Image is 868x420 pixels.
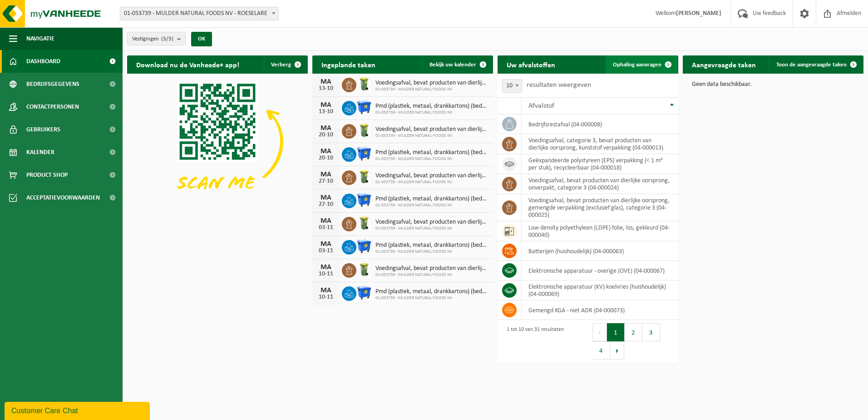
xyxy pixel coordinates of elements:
[375,226,488,231] span: 01-053739 - MULDER NATURAL FOODS NV
[522,115,678,134] td: bedrijfsrestafval (04-000008)
[26,50,60,73] span: Dashboard
[522,241,678,261] td: batterijen (huishoudelijk) (04-000063)
[26,164,68,186] span: Product Shop
[592,341,610,360] button: 4
[625,323,642,341] button: 2
[26,186,100,209] span: Acceptatievoorwaarden
[127,74,308,210] img: Download de VHEPlus App
[522,280,678,300] td: elektronische apparatuur (KV) koelvries (huishoudelijk) (04-000069)
[317,294,335,300] div: 10-11
[613,62,661,68] span: Ophaling aanvragen
[120,7,279,20] span: 01-053739 - MULDER NATURAL FOODS NV - ROESELARE
[522,261,678,280] td: elektronische apparatuur - overige (OVE) (04-000067)
[161,36,173,42] count: (3/3)
[132,32,173,46] span: Vestigingen
[502,322,564,360] div: 1 tot 10 van 31 resultaten
[317,201,335,208] div: 27-10
[317,264,335,271] div: MA
[356,76,372,92] img: WB-0140-HPE-GN-50
[317,171,335,178] div: MA
[375,149,488,156] span: Pmd (plastiek, metaal, drankkartons) (bedrijven)
[26,95,79,118] span: Contactpersonen
[264,55,307,74] button: Verberg
[191,32,212,46] button: OK
[356,146,372,161] img: WB-1100-HPE-BE-01
[375,172,488,180] span: Voedingsafval, bevat producten van dierlijke oorsprong, onverpakt, categorie 3
[776,62,847,68] span: Toon de aangevraagde taken
[317,78,335,85] div: MA
[375,110,488,115] span: 01-053739 - MULDER NATURAL FOODS NV
[375,219,488,226] span: Voedingsafval, bevat producten van dierlijke oorsprong, onverpakt, categorie 3
[592,323,607,341] button: Previous
[5,400,152,420] iframe: chat widget
[356,123,372,138] img: WB-0140-HPE-GN-50
[375,242,488,249] span: Pmd (plastiek, metaal, drankkartons) (bedrijven)
[522,154,678,174] td: geëxpandeerde polystyreen (EPS) verpakking (< 1 m² per stuk), recycleerbaar (04-000018)
[317,178,335,185] div: 27-10
[375,87,488,92] span: 01-053739 - MULDER NATURAL FOODS NV
[317,132,335,138] div: 20-10
[317,155,335,161] div: 20-10
[356,239,372,254] img: WB-1100-HPE-BE-01
[317,125,335,132] div: MA
[26,73,79,95] span: Bedrijfsgegevens
[317,225,335,231] div: 03-11
[375,288,488,295] span: Pmd (plastiek, metaal, drankkartons) (bedrijven)
[692,81,854,88] p: Geen data beschikbaar.
[317,85,335,92] div: 13-10
[527,81,591,89] label: resultaten weergeven
[356,169,372,185] img: WB-0140-HPE-GN-50
[127,55,248,73] h2: Download nu de Vanheede+ app!
[26,141,54,164] span: Kalender
[356,215,372,231] img: WB-0140-HPE-GN-50
[522,300,678,320] td: gemengd KGA - niet ADR (04-000073)
[375,265,488,272] span: Voedingsafval, bevat producten van dierlijke oorsprong, onverpakt, categorie 3
[522,194,678,221] td: voedingsafval, bevat producten van dierlijke oorsprong, gemengde verpakking (exclusief glas), cat...
[317,248,335,254] div: 03-11
[683,55,765,73] h2: Aangevraagde taken
[769,55,863,74] a: Toon de aangevraagde taken
[522,174,678,194] td: voedingsafval, bevat producten van dierlijke oorsprong, onverpakt, categorie 3 (04-000024)
[375,295,488,301] span: 01-053739 - MULDER NATURAL FOODS NV
[317,287,335,294] div: MA
[120,7,278,20] span: 01-053739 - MULDER NATURAL FOODS NV - ROESELARE
[375,203,488,208] span: 01-053739 - MULDER NATURAL FOODS NV
[317,109,335,115] div: 13-10
[528,102,554,110] span: Afvalstof
[127,32,186,45] button: Vestigingen(3/3)
[606,55,677,74] a: Ophaling aanvragen
[375,103,488,110] span: Pmd (plastiek, metaal, drankkartons) (bedrijven)
[356,100,372,115] img: WB-1100-HPE-BE-01
[607,323,625,341] button: 1
[26,27,54,50] span: Navigatie
[422,55,492,74] a: Bekijk uw kalender
[356,285,372,300] img: WB-1100-HPE-BE-01
[271,62,291,68] span: Verberg
[375,156,488,162] span: 01-053739 - MULDER NATURAL FOODS NV
[375,195,488,203] span: Pmd (plastiek, metaal, drankkartons) (bedrijven)
[317,194,335,201] div: MA
[498,55,564,73] h2: Uw afvalstoffen
[502,79,522,93] span: 10
[317,217,335,225] div: MA
[356,262,372,277] img: WB-0140-HPE-GN-50
[522,221,678,241] td: low density polyethyleen (LDPE) folie, los, gekleurd (04-000040)
[429,62,476,68] span: Bekijk uw kalender
[676,10,721,17] strong: [PERSON_NAME]
[375,180,488,185] span: 01-053739 - MULDER NATURAL FOODS NV
[317,101,335,109] div: MA
[610,341,624,360] button: Next
[317,148,335,155] div: MA
[375,272,488,278] span: 01-053739 - MULDER NATURAL FOODS NV
[356,192,372,208] img: WB-1100-HPE-BE-01
[522,134,678,154] td: voedingsafval, categorie 3, bevat producten van dierlijke oorsprong, kunststof verpakking (04-000...
[317,240,335,248] div: MA
[503,80,522,92] span: 10
[375,133,488,139] span: 01-053739 - MULDER NATURAL FOODS NV
[375,249,488,255] span: 01-053739 - MULDER NATURAL FOODS NV
[642,323,660,341] button: 3
[317,271,335,277] div: 10-11
[375,126,488,133] span: Voedingsafval, bevat producten van dierlijke oorsprong, onverpakt, categorie 3
[375,80,488,87] span: Voedingsafval, bevat producten van dierlijke oorsprong, onverpakt, categorie 3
